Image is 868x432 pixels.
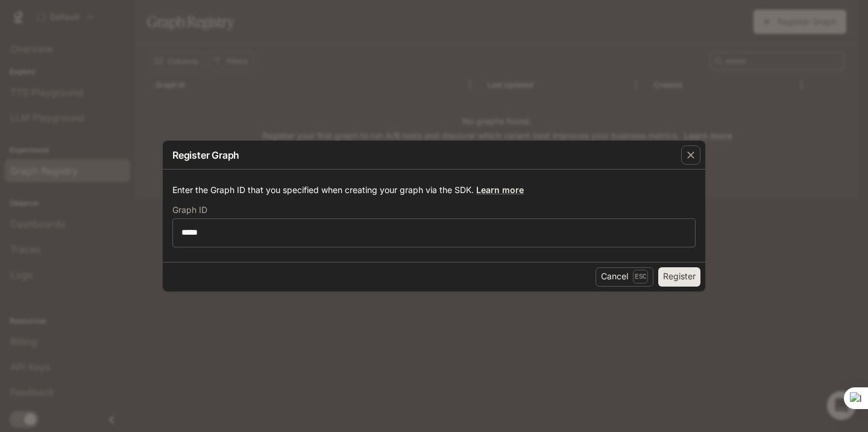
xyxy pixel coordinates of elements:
a: Learn more [476,185,524,195]
p: Enter the Graph ID that you specified when creating your graph via the SDK. [172,184,696,196]
p: Graph ID [172,206,207,214]
p: Esc [633,270,648,283]
button: Register [658,267,700,287]
p: Register Graph [172,148,239,162]
button: CancelEsc [596,267,653,287]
